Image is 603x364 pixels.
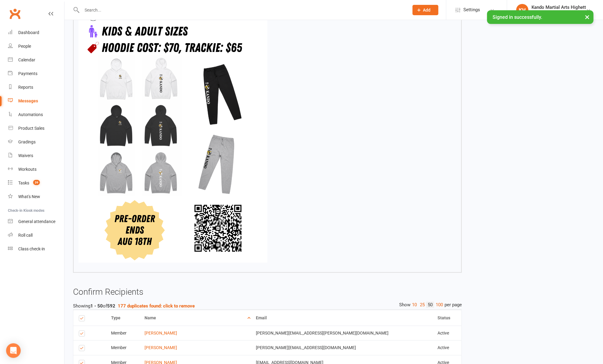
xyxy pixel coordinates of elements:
[18,98,38,103] div: Messages
[73,302,462,310] div: Showing of
[107,303,115,309] strong: 592
[256,345,356,350] span: [PERSON_NAME][EMAIL_ADDRESS][DOMAIN_NAME]
[106,326,139,340] td: Member
[8,26,64,39] a: Dashboard
[8,81,64,94] a: Reports
[18,30,39,35] div: Dashboard
[582,10,593,23] button: ×
[118,302,195,310] button: 177 duplicates found: click to remove
[73,287,462,297] h3: Confirm Recipients
[139,310,250,326] th: Name
[8,163,64,176] a: Workouts
[8,53,64,67] a: Calendar
[399,302,462,308] div: Show per page
[106,310,139,326] th: Type
[432,310,462,326] th: Status
[532,5,586,10] div: Kando Martial Arts Highett
[410,302,418,308] a: 10
[18,246,45,251] div: Class check-in
[145,331,177,335] a: [PERSON_NAME]
[463,3,480,17] span: Settings
[80,6,405,14] input: Search...
[145,345,177,350] a: [PERSON_NAME]
[18,71,37,76] div: Payments
[532,10,586,15] div: Kando Martial Arts Highett
[18,85,33,90] div: Reports
[8,215,64,228] a: General attendance kiosk mode
[426,302,434,308] a: 50
[18,126,44,131] div: Product Sales
[516,4,528,16] div: KH
[33,180,40,185] span: 39
[432,340,462,355] td: Active
[8,108,64,122] a: Automations
[18,44,31,49] div: People
[18,139,36,144] div: Gradings
[8,149,64,163] a: Waivers
[18,233,33,238] div: Roll call
[423,8,431,12] span: Add
[18,112,43,117] div: Automations
[6,343,21,358] div: Open Intercom Messenger
[18,57,35,62] div: Calendar
[18,167,37,172] div: Workouts
[8,122,64,135] a: Product Sales
[8,242,64,256] a: Class kiosk mode
[493,14,542,20] span: Signed in successfully.
[8,135,64,149] a: Gradings
[250,310,432,326] th: Email
[106,340,139,355] td: Member
[118,303,195,309] strong: 177 duplicates found: click to remove
[8,176,64,190] a: Tasks 39
[18,180,29,185] div: Tasks
[8,67,64,81] a: Payments
[418,302,426,308] a: 25
[18,194,40,199] div: What's New
[434,302,444,308] a: 100
[432,326,462,340] td: Active
[7,6,23,21] a: Clubworx
[256,331,389,335] span: [PERSON_NAME][EMAIL_ADDRESS][PERSON_NAME][DOMAIN_NAME]
[8,39,64,53] a: People
[18,219,55,224] div: General attendance
[8,228,64,242] a: Roll call
[90,303,103,309] strong: 1 - 50
[8,190,64,204] a: What's New
[413,5,438,15] button: Add
[8,94,64,108] a: Messages
[18,153,33,158] div: Waivers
